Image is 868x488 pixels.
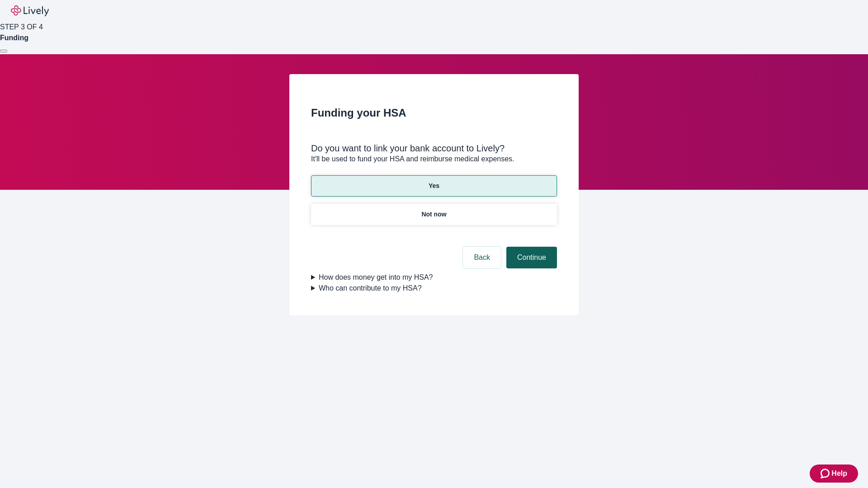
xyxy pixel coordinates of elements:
[11,5,49,16] img: Lively
[311,272,557,283] summary: How does money get into my HSA?
[463,247,501,268] button: Back
[311,175,557,197] button: Yes
[429,181,439,191] p: Yes
[311,283,557,294] summary: Who can contribute to my HSA?
[506,247,557,268] button: Continue
[311,204,557,225] button: Not now
[311,154,557,164] p: It'll be used to fund your HSA and reimburse medical expenses.
[311,105,557,121] h2: Funding your HSA
[810,465,858,483] button: Zendesk support iconHelp
[311,143,557,154] div: Do you want to link your bank account to Lively?
[831,468,847,479] span: Help
[821,468,831,479] svg: Zendesk support icon
[421,210,446,219] p: Not now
